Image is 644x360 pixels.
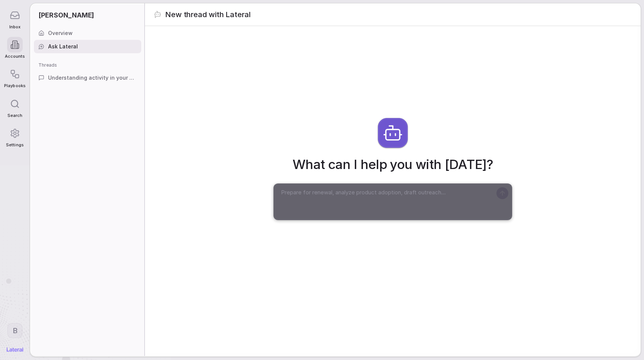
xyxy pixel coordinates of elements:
[6,143,23,147] span: Settings
[34,71,141,85] a: Understanding activity in your account
[5,54,25,59] span: Accounts
[34,26,141,40] a: Overview
[4,122,25,151] a: Settings
[48,74,137,82] span: Understanding activity in your account
[293,157,493,172] span: What can I help you with [DATE]?
[13,326,18,335] span: B
[9,25,20,29] span: Inbox
[165,9,251,20] span: New thread with Lateral
[4,63,25,92] a: Playbooks
[7,113,22,118] span: Search
[48,43,78,50] span: Ask Lateral
[4,33,25,63] a: Accounts
[48,29,73,37] span: Overview
[7,347,23,352] img: Lateral
[4,83,25,88] span: Playbooks
[38,10,94,20] span: [PERSON_NAME]
[38,62,57,68] span: Threads
[4,4,25,33] a: Inbox
[34,40,141,53] a: Ask Lateral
